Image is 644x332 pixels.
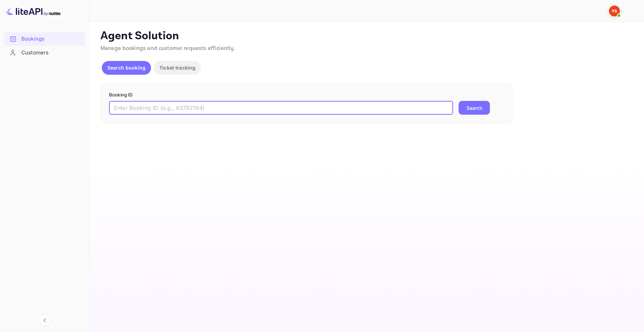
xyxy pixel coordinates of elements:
[21,35,82,43] div: Bookings
[21,49,82,57] div: Customers
[100,45,235,52] span: Manage bookings and customer requests efficiently.
[4,46,85,59] a: Customers
[609,6,620,17] img: Yandex Support
[6,6,61,17] img: LiteAPI logo
[4,32,85,45] a: Bookings
[4,46,85,60] div: Customers
[4,32,85,46] div: Bookings
[109,92,505,98] p: Booking ID
[159,64,195,71] p: Ticket tracking
[39,314,51,326] button: Collapse navigation
[107,64,146,71] p: Search booking
[459,101,490,115] button: Search
[100,29,632,43] p: Agent Solution
[109,101,453,115] input: Enter Booking ID (e.g., 63782194)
